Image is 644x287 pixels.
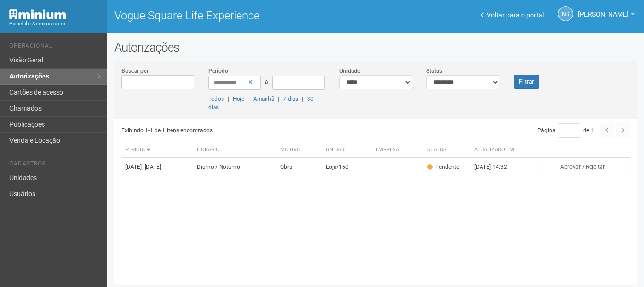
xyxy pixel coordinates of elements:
span: - [DATE] [142,164,161,170]
td: Diurno / Noturno [193,158,276,176]
div: Pendente [427,163,459,171]
h1: Vogue Square Life Experience [114,9,369,22]
span: | [302,96,303,102]
td: [DATE] [121,158,193,176]
th: Período [121,142,193,158]
td: Loja/160 [322,158,372,176]
a: NS [558,6,573,21]
a: 7 dias [283,96,298,102]
div: Exibindo 1-1 de 1 itens encontrados [121,123,372,138]
a: Amanhã [253,96,274,102]
span: | [248,96,249,102]
div: Painel do Administrador [9,19,100,28]
span: a [265,78,268,86]
th: Horário [193,142,276,158]
th: Unidade [322,142,372,158]
span: Página de 1 [537,127,594,134]
img: Minium [9,9,66,19]
label: Status [426,67,442,75]
th: Status [423,142,471,158]
h2: Autorizações [114,40,637,54]
span: | [278,96,279,102]
span: Nicolle Silva [578,1,628,18]
label: Período [208,67,228,75]
a: Voltar para o portal [481,11,544,19]
th: Empresa [372,142,423,158]
li: Operacional [9,43,100,52]
a: Hoje [233,96,244,102]
li: Cadastros [9,160,100,170]
a: Todos [208,96,224,102]
label: Unidade [339,67,360,75]
th: Motivo [276,142,322,158]
span: | [228,96,229,102]
label: Buscar por [121,67,149,75]
th: Atualizado em [471,142,523,158]
a: [PERSON_NAME] [578,12,635,19]
td: [DATE] 14:32 [471,158,523,176]
button: Filtrar [514,75,539,89]
td: Obra [276,158,322,176]
button: Aprovar / Rejeitar [539,162,626,172]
